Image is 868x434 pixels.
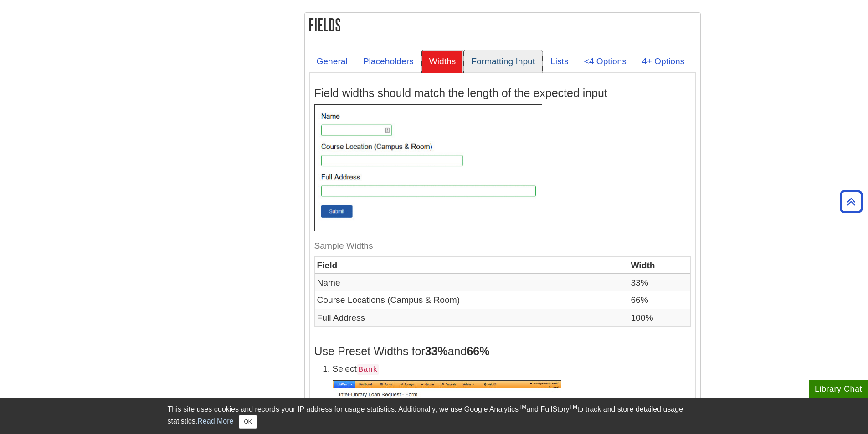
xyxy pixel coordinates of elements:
[168,404,701,429] div: This site uses cookies and records your IP address for usage statistics. Additionally, we use Goo...
[628,309,690,326] td: 100%
[628,291,690,309] td: 66%
[570,404,577,410] sup: TM
[543,50,575,72] a: Lists
[809,380,868,398] button: Library Chat
[333,363,691,376] p: Select
[314,256,628,274] th: Field
[314,87,691,100] h3: Field widths should match the length of the expected input
[239,415,257,429] button: Close
[314,309,628,326] td: Full Address
[628,256,690,274] th: Width
[309,50,355,72] a: General
[577,50,634,72] a: <4 Options
[357,364,379,375] code: Bank
[467,345,489,357] strong: 66%
[635,50,692,72] a: 4+ Options
[464,50,542,72] a: Formatting Input
[519,404,526,410] sup: TM
[197,417,233,425] a: Read More
[314,345,691,358] h3: Use Preset Widths for and
[628,274,690,291] td: 33%
[422,50,463,72] a: Widths
[305,13,700,37] h2: Fields
[314,274,628,291] td: Name
[314,104,542,231] img: differing form field widths based on question
[425,345,448,357] strong: 33%
[837,195,866,208] a: Back to Top
[356,50,421,72] a: Placeholders
[314,236,691,256] caption: Sample Widths
[314,291,628,309] td: Course Locations (Campus & Room)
